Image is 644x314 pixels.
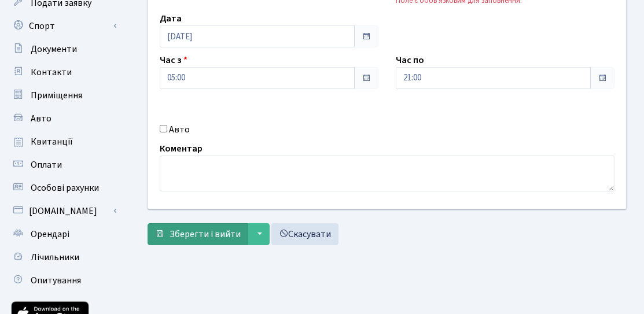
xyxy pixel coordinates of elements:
[6,153,122,176] a: Оплати
[6,38,122,61] a: Документи
[6,14,122,38] a: Спорт
[6,200,122,223] a: [DOMAIN_NAME]
[6,223,122,246] a: Орендарі
[6,107,122,130] a: Авто
[160,142,203,156] label: Коментар
[31,135,73,148] span: Квитанції
[31,158,62,171] span: Оплати
[31,66,72,79] span: Контакти
[148,223,248,245] button: Зберегти і вийти
[169,123,190,136] label: Авто
[170,228,241,241] span: Зберегти і вийти
[31,182,99,194] span: Особові рахунки
[31,274,81,287] span: Опитування
[6,61,122,84] a: Контакти
[6,130,122,153] a: Квитанції
[31,112,51,125] span: Авто
[160,12,182,25] label: Дата
[31,43,77,56] span: Документи
[31,228,69,241] span: Орендарі
[31,251,79,264] span: Лічильники
[6,246,122,269] a: Лічильники
[396,53,424,67] label: Час по
[271,223,338,245] a: Скасувати
[6,84,122,107] a: Приміщення
[6,176,122,200] a: Особові рахунки
[31,89,82,102] span: Приміщення
[6,269,122,292] a: Опитування
[160,53,187,67] label: Час з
